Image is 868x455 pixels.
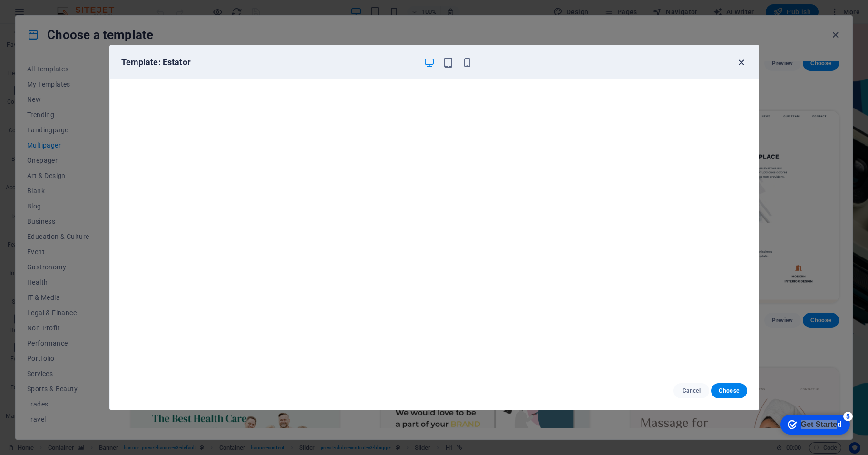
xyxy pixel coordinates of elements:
div: Get Started [28,10,69,19]
button: Cancel [673,383,709,398]
span: Cancel [681,387,702,395]
div: Get Started 5 items remaining, 0% complete [8,5,77,25]
div: 5 [70,2,80,11]
h6: Template: Estator [121,57,416,68]
span: Choose [719,387,739,395]
button: 2 [24,393,33,403]
button: 3 [24,405,33,414]
button: 1 [24,382,33,391]
button: Choose [711,383,747,398]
